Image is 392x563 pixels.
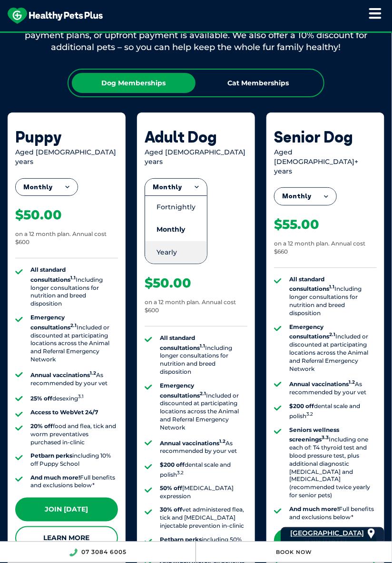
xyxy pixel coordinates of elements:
strong: 25% off [30,395,52,402]
sup: 1.2 [219,438,225,444]
li: dental scale and polish [160,461,247,479]
strong: All standard consultations [289,276,334,293]
strong: All standard consultations [30,266,76,283]
li: vet administered flea, tick and [MEDICAL_DATA] injectable prevention in-clinic [160,506,247,530]
div: on a 12 month plan. Annual cost $600 [15,230,118,246]
sup: 1.2 [90,370,96,376]
li: As recommended by your vet [30,369,118,388]
strong: Annual vaccinations [30,371,96,379]
li: dental scale and polish [289,402,377,420]
li: Included or discounted at participating locations across the Animal and Referral Emergency Network [289,323,377,373]
li: Full benefits and exclusions below* [30,474,118,490]
li: food and flea, tick and worm preventatives purchased in-clinic [30,422,118,446]
strong: Seniors wellness screenings [289,426,339,443]
li: Including longer consultations for nutrition and breed disposition [30,266,118,308]
strong: 30% off [160,506,182,513]
img: hpp-logo [8,8,103,24]
div: $50.00 [145,275,191,291]
button: Monthly [16,179,78,196]
sup: 2.1 [329,331,335,338]
sup: 1.1 [329,284,334,290]
strong: Petbarn perks [160,536,202,543]
sup: 1.1 [70,275,76,281]
div: Adult Dog [145,128,247,146]
sup: 3.1 [78,393,84,399]
div: Aged [DEMOGRAPHIC_DATA] years [145,148,247,166]
strong: $200 off [289,402,314,409]
span: [GEOGRAPHIC_DATA] [290,529,364,538]
strong: Annual vaccinations [289,380,355,388]
strong: 20% off [30,422,53,430]
li: Including longer consultations for nutrition and breed disposition [289,276,377,317]
strong: And much more! [30,474,80,481]
strong: Annual vaccinations [160,440,225,447]
div: $50.00 [15,207,62,223]
li: Full benefits and exclusions below* [289,506,377,522]
a: 07 3084 6005 [82,549,127,556]
sup: 3.2 [177,470,184,476]
li: desexing [30,393,118,403]
strong: Petbarn perks [30,452,72,459]
li: Monthly [145,218,207,241]
li: Yearly [145,241,207,264]
div: on a 12 month plan. Annual cost $660 [274,240,377,256]
button: Monthly [145,179,207,196]
sup: 1.2 [349,379,355,385]
a: Learn More [15,526,118,550]
div: Puppy [15,128,118,146]
div: Dog Memberships [72,73,196,93]
button: Monthly [274,188,336,205]
li: including 50% off DIY dog wash [160,536,247,553]
strong: Emergency consultations [160,382,206,399]
strong: Emergency consultations [30,314,77,331]
li: [MEDICAL_DATA] expression [160,485,247,501]
div: on a 12 month plan. Annual cost $600 [145,298,247,315]
img: location_phone.svg [69,549,78,557]
strong: $200 off [160,461,185,468]
li: Fortnightly [145,195,207,218]
li: Included or discounted at participating locations across the Animal and Referral Emergency Network [160,382,247,432]
sup: 3.3 [322,434,329,440]
sup: 1.1 [200,343,205,349]
strong: And much more! [289,506,339,513]
strong: 50% off [160,485,182,492]
span: Proactive, preventative wellness program designed to keep your pet healthier and happier for longer [19,31,374,40]
li: As recommended by your vet [289,379,377,397]
img: location_pin.svg [368,529,375,539]
div: Aged [DEMOGRAPHIC_DATA] years [15,148,118,166]
a: Join [DATE] [15,498,118,522]
div: All of our memberships are for a 12 month term. We offer simple and affordable payment plans, or ... [8,17,384,53]
li: As recommended by your vet [160,438,247,456]
sup: 2.1 [200,390,206,397]
div: Cat Memberships [196,73,320,93]
div: Senior Dog [274,128,377,146]
a: [GEOGRAPHIC_DATA] [290,527,364,540]
div: Aged [DEMOGRAPHIC_DATA]+ years [274,148,377,176]
sup: 2.1 [70,322,77,328]
a: Book Now [276,549,312,556]
div: $55.00 [274,216,319,233]
li: Including longer consultations for nutrition and breed disposition [160,334,247,376]
sup: 3.2 [306,411,313,417]
li: Included or discounted at participating locations across the Animal and Referral Emergency Network [30,314,118,364]
strong: All standard consultations [160,334,205,351]
li: Including one each of: T4 thyroid test and blood pressure test, plus additional diagnostic [MEDIC... [289,426,377,500]
li: including 10% off Puppy School [30,452,118,468]
strong: Emergency consultations [289,323,335,340]
strong: Access to WebVet 24/7 [30,409,98,416]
